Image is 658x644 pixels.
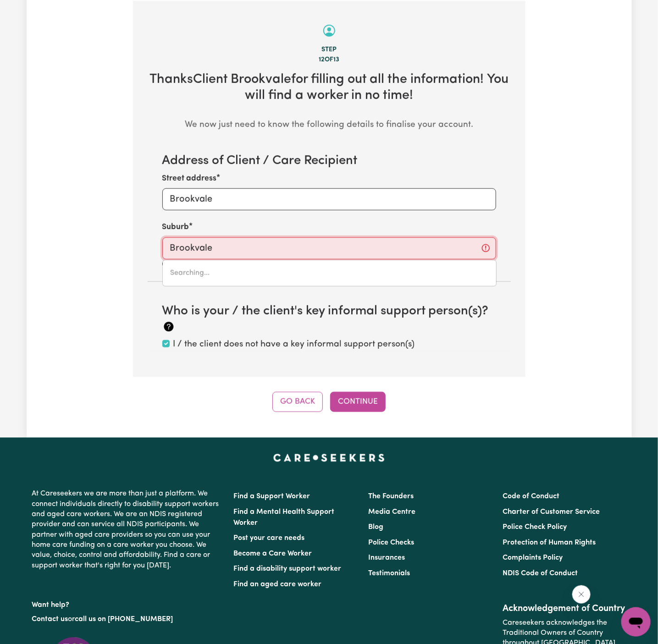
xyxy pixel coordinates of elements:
div: 12 of 13 [148,55,511,65]
a: Code of Conduct [503,493,559,501]
a: Post your care needs [234,535,305,542]
p: At Careseekers we are more than just a platform. We connect individuals directly to disability su... [32,485,223,575]
label: Suburb [162,221,189,233]
a: Charter of Customer Service [503,509,600,516]
div: menu-options [162,260,497,286]
a: Police Checks [368,539,414,547]
a: Protection of Human Rights [503,539,596,547]
a: call us on [PHONE_NUMBER] [75,616,173,623]
p: Want help? [32,597,223,611]
a: Find a disability support worker [234,566,342,573]
a: Insurances [368,555,405,562]
a: Complaints Policy [503,555,563,562]
h2: Acknowledgement of Country [503,604,626,615]
button: Go Back [272,392,323,412]
label: I / the client does not have a key informal support person(s) [173,338,415,352]
p: We now just need to know the following details to finalise your account. [148,119,511,132]
input: e.g. North Bondi, New South Wales [162,237,496,259]
p: or [32,611,223,628]
h2: Thanks Client Brookvale for filling out all the information! You will find a worker in no time! [148,72,511,104]
a: Blog [368,524,383,531]
a: Become a Care Worker [234,550,312,558]
a: Find a Mental Health Support Worker [234,509,335,527]
a: Testimonials [368,570,410,578]
a: NDIS Code of Conduct [503,570,578,578]
button: Continue [330,392,386,412]
input: e.g. 24/29, Victoria St. [162,188,496,210]
h1: Who is your / the client's key informal support person(s)? [162,304,496,335]
a: Find an aged care worker [234,581,322,589]
a: Find a Support Worker [234,493,310,501]
span: Need any help? [6,6,55,14]
a: The Founders [368,493,414,501]
label: Street address [162,173,217,185]
iframe: Close message [572,585,591,604]
div: Step [148,45,511,55]
a: Contact us [32,616,68,623]
h1: Address of Client / Care Recipient [162,154,496,169]
a: Careseekers home page [273,454,385,462]
a: Media Centre [368,509,415,516]
a: Police Check Policy [503,524,567,531]
iframe: Button to launch messaging window [621,607,651,637]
